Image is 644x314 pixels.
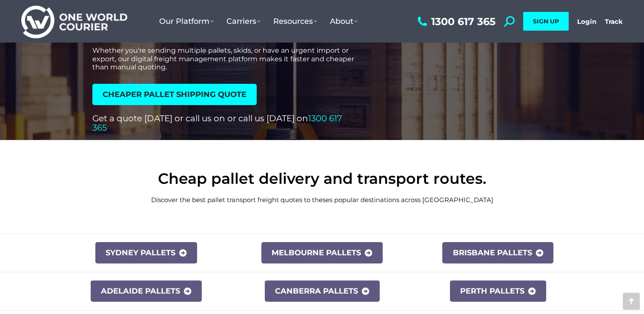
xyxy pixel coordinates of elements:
a: Track [605,17,623,26]
span: cheaper pallet shipping quote [103,91,246,98]
span: Our Platform [159,17,214,26]
h4: Cheap pallet delivery and transport routes. [63,170,582,188]
span: Resources [273,17,317,26]
a: Adelaide Pallets [91,280,202,302]
a: About [323,8,364,34]
a: 1300 617 365 [92,113,342,133]
a: Canberra Pallets [265,280,380,302]
span: SIGN UP [533,17,559,25]
span: Brisbane Pallets [452,249,532,257]
a: Sydney Pallets [95,242,197,263]
a: Melbourne Pallets [261,242,383,263]
a: Perth Pallets [450,280,546,302]
a: 1300 617 365 [415,16,495,27]
a: Carriers [220,8,267,34]
a: cheaper pallet shipping quote [92,84,257,105]
span: Perth Pallets [460,287,524,295]
a: SIGN UP [523,12,569,31]
span: Canberra Pallets [275,287,358,295]
img: One World Courier [21,4,127,39]
p: Get a quote [DATE] or call us on or call us [DATE] on [92,114,355,133]
span: Carriers [226,17,260,26]
span: Sydney Pallets [106,249,175,257]
a: Brisbane Pallets [442,242,553,263]
a: Our Platform [153,8,220,34]
span: Melbourne Pallets [272,249,361,257]
a: Resources [267,8,323,34]
span: Adelaide Pallets [101,287,180,295]
a: Login [577,17,596,26]
p: Whether you’re sending multiple pallets, skids, or have an urgent import or export, our digital f... [92,46,355,71]
span: About [330,17,358,26]
h4: Discover the best pallet transport freight quotes to theses popular destinations across [GEOGRAPH... [63,196,582,204]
